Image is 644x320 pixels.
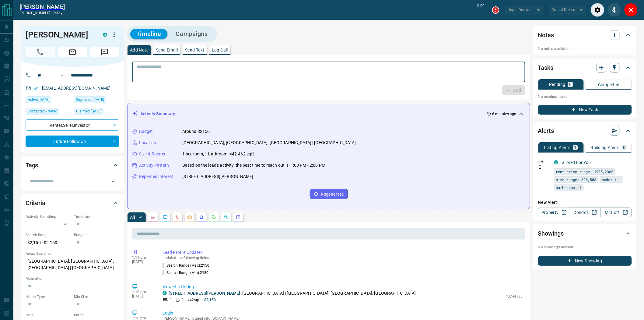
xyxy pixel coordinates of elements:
a: [STREET_ADDRESS][PERSON_NAME] [169,291,240,296]
h1: [PERSON_NAME] [26,30,94,40]
h2: Criteria [26,198,45,208]
span: 2150 [200,271,208,275]
button: Open [58,72,66,79]
button: Regenerate [310,189,348,199]
div: condos.ca [554,160,558,165]
div: Activity Summary6 minutes ago [132,108,525,119]
svg: Lead Browsing Activity [163,215,168,220]
span: Message [90,47,119,57]
div: Showings [538,226,632,241]
h2: Tasks [538,63,553,73]
p: New Alert: [538,199,632,206]
div: Tags [26,158,119,172]
p: Login [163,310,523,316]
p: 1:11 pm [132,255,153,260]
a: Condos [569,208,600,217]
div: Close [624,3,638,17]
p: 1 [574,145,577,150]
p: Home Type: [26,294,71,300]
button: Open [109,177,117,186]
div: Alerts [538,123,632,138]
p: 442 sqft [187,297,201,303]
span: ready [52,11,63,15]
p: Search Range (Min) : [163,270,209,276]
div: Wed Jul 23 2025 [26,96,71,105]
svg: Requests [212,215,216,220]
span: 2150 [201,263,209,268]
span: Claimed [DATE] [76,108,101,114]
a: [EMAIL_ADDRESS][DOMAIN_NAME] [42,86,111,91]
h2: Alerts [538,126,554,136]
svg: Notes [151,215,156,220]
p: No pending tasks [538,92,632,101]
p: Completed [598,83,620,87]
span: rent price range: 1935,2365 [556,169,614,175]
p: Lead Profile Updated [163,249,523,256]
div: condos.ca [103,33,107,37]
p: Activity Pattern [139,162,169,169]
span: bathrooms: 1 [556,184,582,190]
p: [PHONE_NUMBER] - [19,10,65,16]
span: Active [DATE] [28,97,49,103]
p: Activity Summary [140,111,175,117]
svg: Opportunities [224,215,229,220]
p: No showings booked [538,244,632,250]
a: Property [538,208,569,217]
p: Size & Rooms [139,151,165,157]
p: All [130,215,135,219]
p: Areas Searched: [26,251,119,256]
p: Beds: [26,312,71,318]
div: Renter , Seller , Investor [26,119,119,131]
p: Around $2150 [182,128,210,135]
span: Call [26,47,55,57]
p: 6 minutes ago [492,111,516,117]
h2: Tags [26,160,38,170]
p: Actively Searching: [26,214,71,219]
div: Future Follow Up [26,136,119,147]
div: Criteria [26,196,119,210]
p: 0 [569,82,572,87]
a: Tailored For You [560,160,591,165]
p: [STREET_ADDRESS][PERSON_NAME] [182,173,254,180]
div: Notes [538,28,632,42]
p: Motivation: [26,276,119,281]
button: Timeline [130,29,167,39]
p: Budget: [74,232,119,238]
svg: Emails [187,215,192,220]
p: Add Note [130,48,149,52]
p: [DATE] [132,260,153,264]
p: [GEOGRAPHIC_DATA], [GEOGRAPHIC_DATA], [GEOGRAPHIC_DATA] | [GEOGRAPHIC_DATA] [182,140,356,146]
p: [GEOGRAPHIC_DATA], [GEOGRAPHIC_DATA], [GEOGRAPHIC_DATA] | [GEOGRAPHIC_DATA] [26,256,119,273]
p: Budget [139,128,153,135]
p: Min Size: [74,294,119,300]
p: $2,150 [204,297,216,303]
p: Search Range (Max) : [163,263,210,268]
div: Tue Aug 14 2018 [74,96,119,105]
p: Search Range: [26,232,71,238]
a: Mr.Loft [600,208,632,217]
button: New Showing [538,256,632,266]
p: Baths: [74,312,119,318]
p: Off [538,159,550,165]
p: 1 [182,297,184,303]
p: Send Email [156,48,178,52]
div: condos.ca [163,291,167,295]
p: No notes available [538,46,632,52]
span: Signed up [DATE] [76,97,104,103]
a: [PERSON_NAME] [19,3,65,10]
span: beds: 1-1 [602,176,621,183]
p: $2,150 - $2,150 [26,238,71,248]
p: 1 [170,297,172,303]
button: New Task [538,105,632,115]
div: Tasks [538,60,632,75]
p: [DATE] [132,294,153,298]
h2: Notes [538,30,554,40]
p: 1:10 pm [132,290,153,294]
p: 0 [623,145,626,150]
p: 1 bedroom, 1 bathroom, 442-462 sqft [182,151,254,157]
button: Campaigns [170,29,214,39]
p: Repeated Interest [139,173,173,180]
p: updated the following fields: [163,256,523,260]
p: Based on the lead's activity, the best time to reach out is: 1:00 PM - 2:00 PM [182,162,325,169]
p: Log Call [212,48,228,52]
